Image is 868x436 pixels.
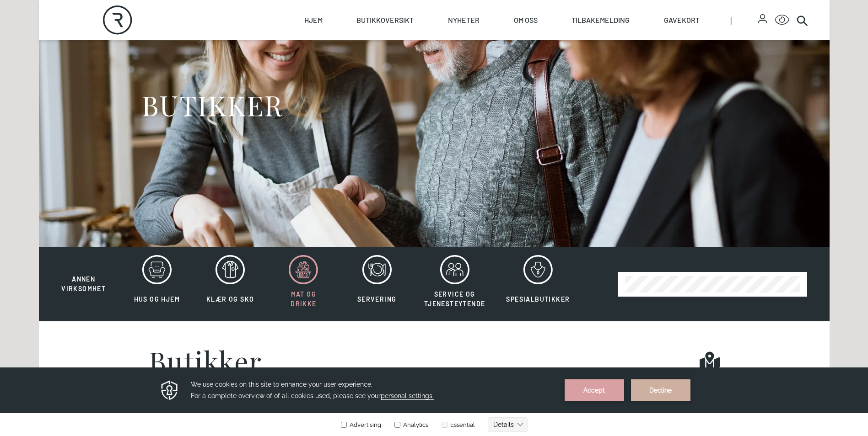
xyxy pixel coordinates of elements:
[268,255,339,314] button: Mat og drikke
[496,255,579,314] button: Spesialbutikker
[394,54,400,60] input: Analytics
[341,54,347,60] input: Advertising
[121,255,193,314] button: Hus og hjem
[341,255,413,314] button: Servering
[194,255,266,314] button: Klær og sko
[141,88,283,122] h1: BUTIKKER
[206,295,254,303] span: Klær og sko
[442,54,447,60] input: Essential
[61,275,106,292] span: Annen virksomhet
[631,12,690,34] button: Decline
[291,290,316,308] span: Mat og drikke
[440,54,475,61] label: Essential
[134,295,180,303] span: Hus og hjem
[160,12,179,34] img: Privacy reminder
[340,54,381,61] label: Advertising
[493,53,514,61] text: Details
[424,290,485,308] span: Service og tjenesteytende
[506,295,570,303] span: Spesialbutikker
[357,295,397,303] span: Servering
[565,12,624,34] button: Accept
[393,54,428,61] label: Analytics
[48,255,119,294] button: Annen virksomhet
[488,50,528,64] button: Details
[775,13,789,27] button: Open Accessibility Menu
[381,25,434,32] span: personal settings.
[415,255,495,314] button: Service og tjenesteytende
[149,347,262,374] h1: Butikker
[191,11,553,34] h3: We use cookies on this site to enhance your user experience. For a complete overview of of all co...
